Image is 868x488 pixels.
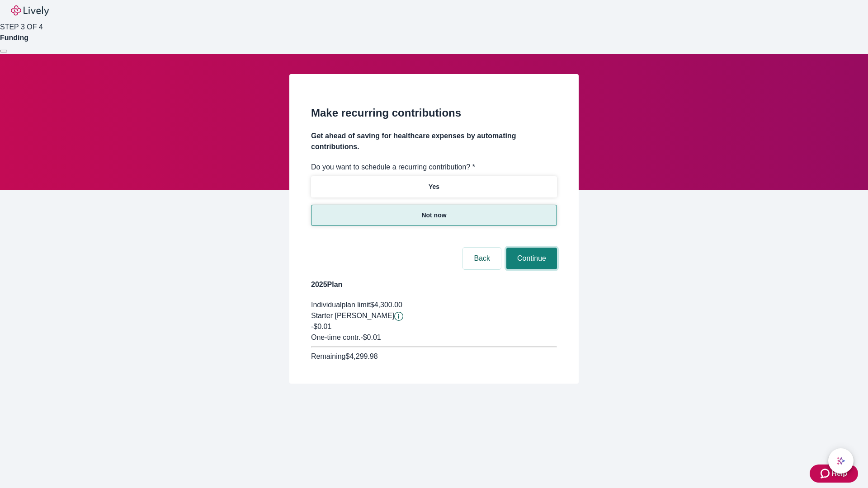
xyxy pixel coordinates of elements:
span: Help [831,468,847,479]
span: Individual plan limit [311,301,370,309]
span: $4,300.00 [370,301,402,309]
h4: Get ahead of saving for healthcare expenses by automating contributions. [311,131,557,152]
span: Remaining [311,352,345,360]
h4: 2025 Plan [311,279,557,290]
svg: Lively AI Assistant [836,456,845,465]
button: Not now [311,205,557,226]
img: Lively [11,5,49,16]
button: Yes [311,176,557,197]
span: One-time contr. [311,333,360,341]
button: Back [463,248,501,269]
span: Starter [PERSON_NAME] [311,312,394,319]
button: chat [828,448,854,474]
svg: Starter penny details [394,312,403,321]
svg: Zendesk support icon [821,468,831,479]
button: Continue [506,248,557,269]
button: Lively will contribute $0.01 to establish your account [394,312,403,321]
p: Not now [421,211,446,220]
span: - $0.01 [360,333,381,341]
span: $4,299.98 [345,352,377,360]
button: Zendesk support iconHelp [810,465,858,483]
h2: Make recurring contributions [311,105,557,121]
label: Do you want to schedule a recurring contribution? * [311,162,475,173]
p: Yes [429,182,439,192]
span: -$0.01 [311,323,331,330]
